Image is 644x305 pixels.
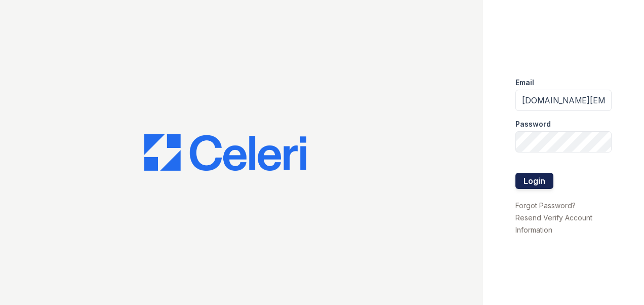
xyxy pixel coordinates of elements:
[515,213,592,234] a: Resend Verify Account Information
[515,119,551,129] label: Password
[515,173,553,189] button: Login
[515,201,576,210] a: Forgot Password?
[515,78,534,88] label: Email
[144,134,306,171] img: CE_Logo_Blue-a8612792a0a2168367f1c8372b55b34899dd931a85d93a1a3d3e32e68fde9ad4.png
